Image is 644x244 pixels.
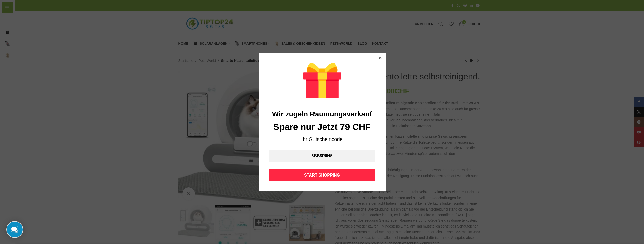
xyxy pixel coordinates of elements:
div: Spare nur Jetzt 79 CHF [269,122,375,132]
div: 3BB8R6H5 [269,150,375,162]
div: START SHOPPING [269,169,375,181]
div: 3BB8R6H5 [312,154,333,158]
div: Ihr Gutscheincode [269,136,375,143]
div: Wir zügeln Räumungsverkauf [269,110,375,118]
